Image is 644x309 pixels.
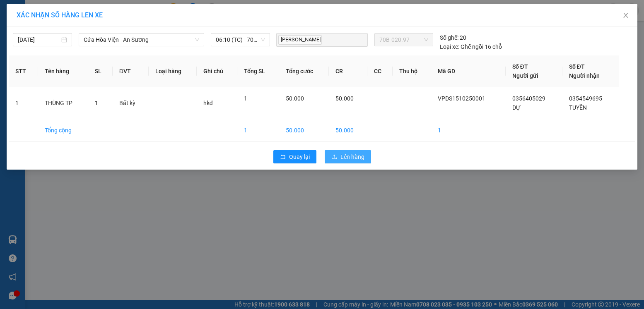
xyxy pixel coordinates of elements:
[9,87,38,119] td: 1
[216,34,265,46] span: 06:10 (TC) - 70B-020.97
[273,150,316,163] button: rollbackQuay lại
[197,55,237,87] th: Ghi chú
[569,72,600,79] span: Người nhận
[38,55,88,87] th: Tên hàng
[14,26,51,31] span: THÙNG TP -
[77,52,92,58] span: 50.000
[329,55,367,87] th: CR
[440,33,466,42] div: 20
[440,42,459,51] span: Loại xe:
[2,33,122,40] p: -------------------------------------------
[280,154,286,160] span: rollback
[9,55,38,87] th: STT
[278,35,322,45] span: [PERSON_NAME]
[84,34,199,46] span: Cửa Hòa Viện - An Sương
[3,42,27,48] span: CR:
[569,63,585,70] span: Số ĐT
[614,4,637,27] button: Close
[335,95,354,102] span: 50.000
[17,11,103,19] span: XÁC NHẬN SỐ HÀNG LÊN XE
[71,26,74,31] span: 1
[96,18,109,24] span: Cước
[38,119,88,142] td: Tổng cộng
[63,52,92,58] span: Tổng:
[431,55,506,87] th: Mã GD
[431,119,506,142] td: 1
[286,95,304,102] span: 50.000
[12,42,27,48] span: 50.000
[237,55,280,87] th: Tổng SL
[279,119,329,142] td: 50.000
[329,119,367,142] td: 50.000
[569,95,602,102] span: 0354549695
[512,63,528,70] span: Số ĐT
[244,95,247,102] span: 1
[325,150,371,163] button: uploadLên hàng
[195,37,200,42] span: down
[237,119,280,142] td: 1
[95,26,110,31] span: 50.000
[18,35,60,44] input: 15/10/2025
[113,55,149,87] th: ĐVT
[72,42,75,48] span: 0
[331,154,337,160] span: upload
[438,95,485,102] span: VPDS1510250001
[113,87,149,119] td: Bất kỳ
[3,52,25,58] span: Phí TH:
[88,55,113,87] th: SL
[512,72,538,79] span: Người gửi
[203,100,213,106] span: hkđ
[63,42,75,48] strong: CC:
[43,26,51,31] span: hkđ
[20,18,45,24] span: Hàng hóa
[512,104,520,111] span: DỰ
[95,100,98,106] span: 1
[512,95,545,102] span: 0356405029
[569,104,587,111] span: TUYỀN
[289,152,310,161] span: Quay lại
[440,33,458,42] span: Số ghế:
[38,87,88,119] td: THÙNG TP
[622,12,629,19] span: close
[393,55,431,87] th: Thu hộ
[379,34,428,46] span: 70B-020.97
[22,53,25,58] span: 0
[340,152,364,161] span: Lên hàng
[149,55,197,87] th: Loại hàng
[440,42,502,51] div: Ghế ngồi 16 chỗ
[69,18,76,24] span: SL
[367,55,393,87] th: CC
[279,55,329,87] th: Tổng cước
